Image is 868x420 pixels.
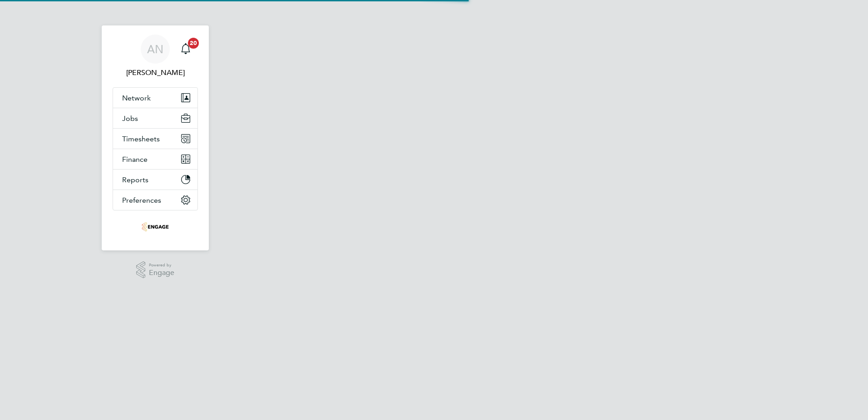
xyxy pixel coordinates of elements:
[122,175,148,184] span: Reports
[122,94,151,102] span: Network
[113,88,197,108] button: Network
[113,35,198,78] a: AN[PERSON_NAME]
[177,35,195,64] a: 20
[147,43,163,55] span: AN
[149,269,174,277] span: Engage
[113,170,197,190] button: Reports
[113,149,197,169] button: Finance
[113,129,197,149] button: Timesheets
[113,190,197,210] button: Preferences
[122,155,148,164] span: Finance
[188,38,199,49] span: 20
[136,261,175,279] a: Powered byEngage
[113,108,197,128] button: Jobs
[122,196,161,205] span: Preferences
[113,67,198,78] span: Arron Neal
[122,135,160,143] span: Timesheets
[142,220,169,234] img: acceptrec-logo-retina.png
[113,220,198,234] a: Go to home page
[102,25,209,250] nav: Main navigation
[149,261,174,269] span: Powered by
[122,114,138,123] span: Jobs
